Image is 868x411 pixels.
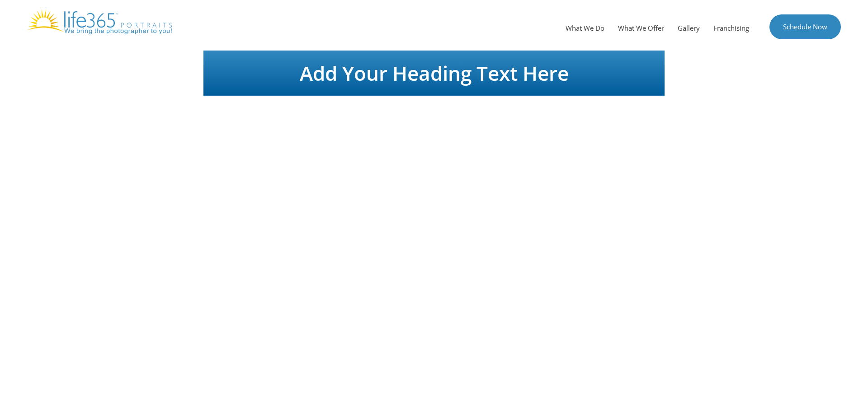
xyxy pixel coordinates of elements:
[208,63,660,83] h1: Add Your Heading Text Here
[769,14,841,39] a: Schedule Now
[611,14,671,42] a: What We Offer
[671,14,707,42] a: Gallery
[707,14,756,42] a: Franchising
[27,9,172,34] img: Life365
[559,14,611,42] a: What We Do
